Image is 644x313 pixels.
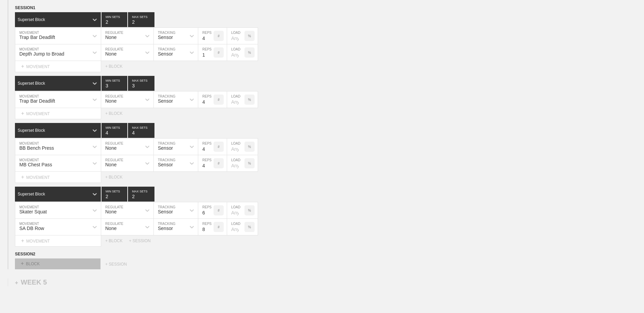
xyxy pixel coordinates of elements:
p: # [218,145,220,149]
div: + SESSION [105,262,135,269]
input: None [128,187,154,202]
div: Sensor [158,98,173,104]
div: Sensor [158,51,173,57]
input: Any [227,44,244,61]
div: None [105,35,116,40]
div: Superset Block [18,81,45,86]
input: None [128,123,154,138]
div: BB Bench Press [19,145,54,151]
div: MOVEMENT [15,61,101,72]
div: MOVEMENT [15,172,101,183]
p: # [218,209,220,212]
div: Sensor [158,209,173,214]
input: None [128,76,154,91]
input: Any [227,91,244,108]
p: % [248,162,251,165]
span: + [21,174,24,180]
div: WEEK 5 [15,278,47,286]
div: SA DB Row [19,226,44,231]
div: None [105,51,116,57]
div: Sensor [158,145,173,151]
div: MOVEMENT [15,108,101,119]
div: Sensor [158,35,173,40]
div: Superset Block [18,192,45,196]
div: + SESSION [129,238,156,243]
div: MB Chest Pass [19,162,52,167]
span: SESSION 1 [15,5,35,10]
div: Superset Block [18,128,45,133]
iframe: Chat Widget [610,280,644,313]
span: + [21,110,24,116]
span: + [21,260,24,266]
input: Any [227,155,244,171]
p: % [248,34,251,38]
p: % [248,51,251,55]
span: + [15,280,18,286]
div: None [105,226,116,231]
div: + BLOCK [105,238,129,243]
p: # [218,162,220,165]
div: None [105,145,116,151]
div: Sensor [158,162,173,167]
div: None [105,209,116,214]
span: + [21,63,24,69]
p: % [248,209,251,212]
span: + [21,238,24,244]
p: % [248,225,251,229]
input: Any [227,139,244,155]
div: Superset Block [18,17,45,22]
input: Any [227,28,244,44]
div: BLOCK [15,258,100,269]
div: Skater Squat [19,209,47,214]
p: # [218,34,220,38]
input: Any [227,219,244,235]
div: None [105,162,116,167]
div: Trap Bar Deadlift [19,98,55,104]
p: % [248,98,251,102]
span: SESSION 2 [15,252,35,256]
div: + BLOCK [105,64,129,69]
div: Sensor [158,226,173,231]
input: None [128,12,154,27]
div: MOVEMENT [15,235,101,247]
p: % [248,145,251,149]
p: # [218,225,220,229]
div: Depth Jump to Broad [19,51,64,57]
div: + BLOCK [105,111,129,116]
input: Any [227,202,244,218]
div: None [105,98,116,104]
p: # [218,51,220,55]
div: + BLOCK [105,175,129,180]
p: # [218,98,220,102]
div: Trap Bar Deadlift [19,35,55,40]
